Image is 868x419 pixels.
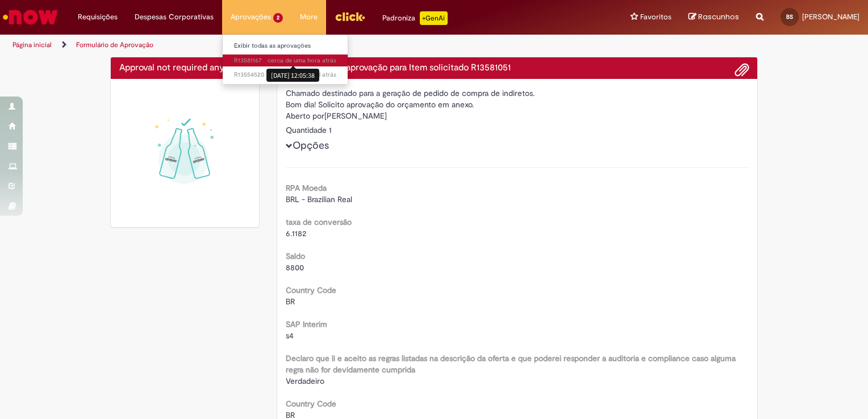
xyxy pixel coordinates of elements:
span: 9d atrás [314,70,336,79]
span: s4 [286,330,294,341]
h4: Solicitação de aprovação para Item solicitado R13581051 [286,63,749,73]
b: SAP Interim [286,319,327,329]
a: Página inicial [12,40,52,49]
div: [PERSON_NAME] [286,110,749,124]
span: Aprovações [231,11,271,23]
img: ServiceNow [1,6,60,28]
a: Rascunhos [688,12,739,23]
div: Chamado destinado para a geração de pedido de compra de indiretos. [286,87,749,99]
span: Verdadeiro [286,376,324,386]
div: Padroniza [382,11,448,25]
time: 22/09/2025 11:18:32 [314,70,336,79]
a: Aberto R13581167 : [223,55,348,67]
span: R13581167 [234,56,336,65]
b: Country Code [286,399,336,409]
b: RPA Moeda [286,183,327,193]
span: 6.1182 [286,228,306,238]
img: sucesso_1.gif [119,87,251,219]
span: cerca de uma hora atrás [268,56,336,65]
a: Exibir todas as aprovações [223,40,348,52]
span: Rascunhos [698,11,739,22]
b: taxa de conversão [286,217,352,227]
span: R13554520 [234,70,336,79]
h4: Approval not required anymore [119,63,251,73]
span: Despesas Corporativas [135,11,214,23]
span: 8800 [286,262,304,273]
img: click_logo_yellow_360x200.png [335,8,365,25]
p: +GenAi [420,11,448,25]
b: Country Code [286,285,336,295]
span: 2 [273,13,283,23]
div: [DATE] 12:05:38 [266,69,319,82]
div: Bom dia! Solicito aprovação do orçamento em anexo. [286,99,749,110]
b: Saldo [286,251,305,261]
div: Quantidade 1 [286,124,749,136]
a: Aberto R13554520 : [223,69,348,81]
span: BS [786,13,793,20]
span: BRL - Brazilian Real [286,194,352,204]
span: [PERSON_NAME] [802,12,859,22]
span: Favoritos [640,11,671,23]
a: Formulário de Aprovação [76,40,153,49]
ul: Aprovações [222,34,348,85]
span: Requisições [78,11,118,23]
span: More [300,11,318,23]
span: BR [286,296,295,307]
b: Declaro que li e aceito as regras listadas na descrição da oferta e que poderei responder a audit... [286,353,736,375]
label: Aberto por [286,110,324,121]
ul: Trilhas de página [9,35,570,56]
